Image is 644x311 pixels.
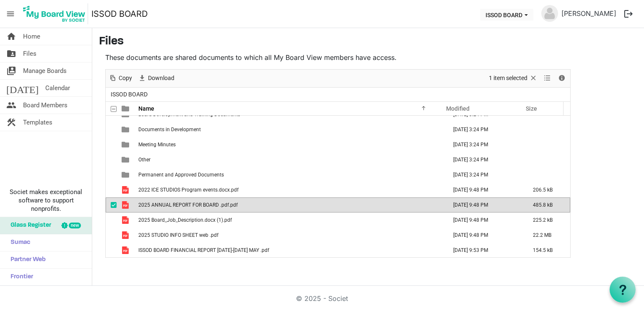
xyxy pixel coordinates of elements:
[488,73,528,83] span: 1 item selected
[136,182,444,197] td: 2022 ICE STUDIOS Program events.docx.pdf is template cell column header Name
[136,122,444,137] td: Documents in Development is template cell column header Name
[444,152,524,167] td: August 21, 2025 3:24 PM column header Modified
[524,197,570,213] td: 485.8 kB is template cell column header Size
[6,269,33,285] span: Frontier
[91,5,148,22] a: ISSOD BOARD
[136,228,444,243] td: 2025 STUDIO INFO SHEET web .pdf is template cell column header Name
[6,97,16,114] span: people
[444,243,524,258] td: August 21, 2025 9:53 PM column header Modified
[480,9,533,21] button: ISSOD BOARD dropdownbutton
[117,122,136,137] td: is template cell column header type
[444,228,524,243] td: August 21, 2025 9:48 PM column header Modified
[526,105,537,112] span: Size
[138,142,176,148] span: Meeting Minutes
[117,197,136,213] td: is template cell column header type
[556,73,568,83] button: Details
[117,182,136,197] td: is template cell column header type
[444,197,524,213] td: August 21, 2025 9:48 PM column header Modified
[23,62,67,79] span: Manage Boards
[106,197,117,213] td: checkbox
[296,294,348,303] a: © 2025 - Societ
[6,80,39,96] span: [DATE]
[106,137,117,152] td: checkbox
[558,5,620,22] a: [PERSON_NAME]
[620,5,637,23] button: logout
[118,73,133,83] span: Copy
[21,3,91,24] a: My Board View Logo
[444,182,524,197] td: August 21, 2025 9:48 PM column header Modified
[23,45,36,62] span: Files
[106,122,117,137] td: checkbox
[69,223,81,228] div: new
[524,167,570,182] td: is template cell column header Size
[524,243,570,258] td: 154.5 kB is template cell column header Size
[524,228,570,243] td: 22.2 MB is template cell column header Size
[6,217,51,234] span: Glass Register
[6,28,16,45] span: home
[147,73,175,83] span: Download
[117,213,136,228] td: is template cell column header type
[446,105,470,112] span: Modified
[524,122,570,137] td: is template cell column header Size
[6,251,46,268] span: Partner Web
[106,152,117,167] td: checkbox
[4,188,88,213] span: Societ makes exceptional software to support nonprofits.
[6,114,16,131] span: construction
[6,234,30,251] span: Sumac
[21,3,88,24] img: My Board View Logo
[6,45,16,62] span: folder_shared
[524,152,570,167] td: is template cell column header Size
[444,122,524,137] td: August 21, 2025 3:24 PM column header Modified
[45,80,70,96] span: Calendar
[106,243,117,258] td: checkbox
[136,167,444,182] td: Permanent and Approved Documents is template cell column header Name
[106,182,117,197] td: checkbox
[99,35,637,49] h3: Files
[542,73,552,83] button: View dropdownbutton
[23,28,40,45] span: Home
[138,232,218,238] span: 2025 STUDIO INFO SHEET web .pdf
[486,70,540,87] div: Clear selection
[488,73,539,83] button: Selection
[444,137,524,152] td: August 21, 2025 3:24 PM column header Modified
[444,167,524,182] td: August 21, 2025 3:24 PM column header Modified
[135,70,177,87] div: Download
[117,243,136,258] td: is template cell column header type
[541,5,558,22] img: no-profile-picture.svg
[524,213,570,228] td: 225.2 kB is template cell column header Size
[138,105,154,112] span: Name
[23,114,52,131] span: Templates
[137,73,176,83] button: Download
[138,187,239,193] span: 2022 ICE STUDIOS Program events.docx.pdf
[136,152,444,167] td: Other is template cell column header Name
[138,111,240,117] span: Board Development and Training Documents
[106,70,135,87] div: Copy
[444,213,524,228] td: August 21, 2025 9:48 PM column header Modified
[540,70,555,87] div: View
[138,127,201,132] span: Documents in Development
[138,217,232,223] span: 2025 Board_Job_Description.docx (1).pdf
[117,152,136,167] td: is template cell column header type
[138,157,151,163] span: Other
[23,97,68,114] span: Board Members
[106,228,117,243] td: checkbox
[138,247,269,253] span: ISSOD BOARD FINANCIAL REPORT [DATE]-[DATE] MAY .pdf
[524,137,570,152] td: is template cell column header Size
[136,213,444,228] td: 2025 Board_Job_Description.docx (1).pdf is template cell column header Name
[136,137,444,152] td: Meeting Minutes is template cell column header Name
[138,172,224,178] span: Permanent and Approved Documents
[138,202,238,208] span: 2025 ANNUAL REPORT FOR BOARD .pdf.pdf
[555,70,569,87] div: Details
[6,62,16,79] span: switch_account
[524,182,570,197] td: 206.5 kB is template cell column header Size
[107,73,134,83] button: Copy
[106,213,117,228] td: checkbox
[117,228,136,243] td: is template cell column header type
[117,167,136,182] td: is template cell column header type
[109,89,149,100] span: ISSOD BOARD
[106,167,117,182] td: checkbox
[136,197,444,213] td: 2025 ANNUAL REPORT FOR BOARD .pdf.pdf is template cell column header Name
[117,137,136,152] td: is template cell column header type
[136,243,444,258] td: ISSOD BOARD FINANCIAL REPORT 2024-2025 MAY .pdf is template cell column header Name
[3,6,18,22] span: menu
